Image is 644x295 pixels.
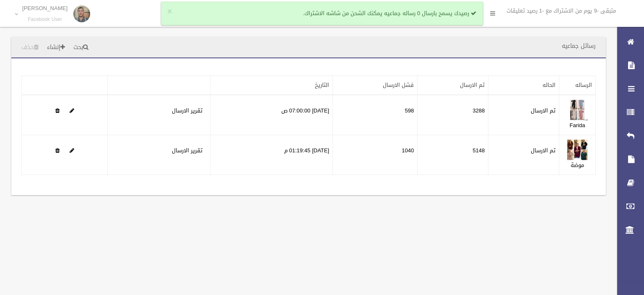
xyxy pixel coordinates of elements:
[383,80,414,90] a: فشل الارسال
[531,106,556,116] label: تم الارسال
[567,105,588,116] a: Edit
[418,135,488,175] td: 5148
[567,139,588,160] img: 638930245790553841.jpg
[571,160,584,170] a: موضة
[531,146,556,156] label: تم الارسال
[333,135,418,175] td: 1040
[210,95,332,135] td: [DATE] 07:00:00 ص
[567,99,588,120] img: 638929750842493890.jpg
[22,16,68,23] small: Facebook User
[167,8,172,16] button: ×
[70,105,74,116] a: Edit
[488,76,559,95] th: الحاله
[210,135,332,175] td: [DATE] 01:19:45 م
[418,95,488,135] td: 3288
[570,120,585,131] a: Farida
[70,40,92,55] a: بحث
[70,145,74,156] a: Edit
[172,105,203,116] a: تقرير الارسال
[460,80,485,90] a: تم الارسال
[567,145,588,156] a: Edit
[315,80,329,90] a: التاريخ
[22,5,68,11] p: [PERSON_NAME]
[552,38,606,54] header: رسائل جماعيه
[559,76,596,95] th: الرساله
[333,95,418,135] td: 598
[44,40,68,55] a: إنشاء
[161,2,483,25] div: رصيدك يسمح بارسال 0 رساله جماعيه يمكنك الشحن من شاشه الاشتراك.
[172,145,203,156] a: تقرير الارسال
